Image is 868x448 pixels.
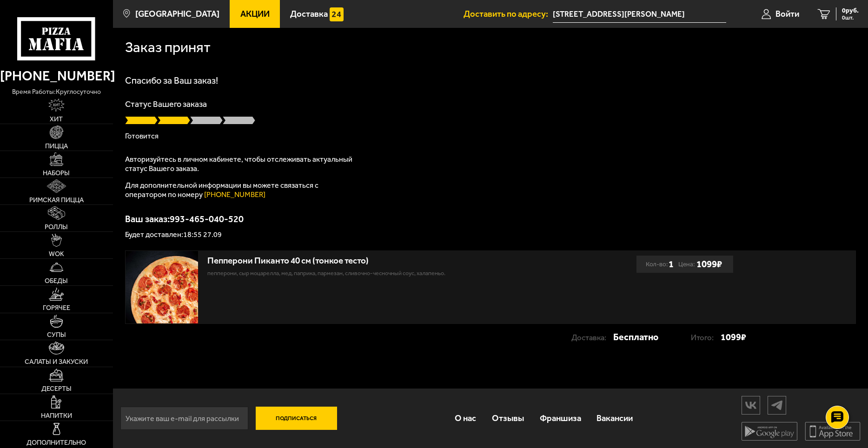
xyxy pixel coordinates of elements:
span: Пицца [45,143,68,149]
span: Наборы [43,170,70,176]
span: Супы [47,331,66,338]
div: Кол-во: [646,256,674,273]
b: 1 [669,256,674,273]
span: Римская пицца [29,197,84,203]
div: Пепперони Пиканто 40 см (тонкое тесто) [207,256,550,266]
p: Доставка: [571,329,613,346]
p: Статус Вашего заказа [125,100,856,108]
h1: Заказ принят [125,40,211,54]
span: Доставить по адресу: [464,10,553,19]
span: Десерты [41,385,72,392]
span: Акции [240,10,270,19]
span: Напитки [41,412,72,419]
img: vk [742,397,760,413]
span: Хит [50,116,63,122]
span: Салаты и закуски [25,358,88,365]
p: Готовится [125,132,856,140]
span: [GEOGRAPHIC_DATA] [135,10,219,19]
p: Будет доставлен: 18:55 27.09 [125,231,856,238]
span: Горячее [43,304,70,311]
h1: Спасибо за Ваш заказ! [125,76,856,85]
span: Доставка [290,10,328,19]
span: WOK [49,250,64,257]
p: Авторизуйтесь в личном кабинете, чтобы отслеживать актуальный статус Вашего заказа. [125,155,358,173]
span: 0 руб. [842,7,859,14]
strong: Бесплатно [613,329,658,346]
a: [PHONE_NUMBER] [204,190,265,199]
span: Цена: [678,256,695,273]
span: Дополнительно [27,439,86,446]
input: Укажите ваш e-mail для рассылки [120,407,248,430]
p: Для дополнительной информации вы можете связаться с оператором по номеру [125,181,358,199]
a: О нас [447,403,484,433]
p: Итого: [691,329,721,346]
b: 1099 ₽ [696,258,722,270]
img: 15daf4d41897b9f0e9f617042186c801.svg [330,7,343,21]
span: Обеды [45,277,68,284]
button: Подписаться [256,407,337,430]
img: tg [768,397,786,413]
input: Ваш адрес доставки [553,6,726,23]
span: Роллы [45,224,68,230]
span: Войти [775,10,799,19]
p: пепперони, сыр Моцарелла, мед, паприка, пармезан, сливочно-чесночный соус, халапеньо. [207,269,550,277]
strong: 1099 ₽ [721,329,746,346]
a: Вакансии [589,403,641,433]
a: Франшиза [532,403,589,433]
a: Отзывы [484,403,532,433]
span: 0 шт. [842,15,859,20]
p: Ваш заказ: 993-465-040-520 [125,214,856,224]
